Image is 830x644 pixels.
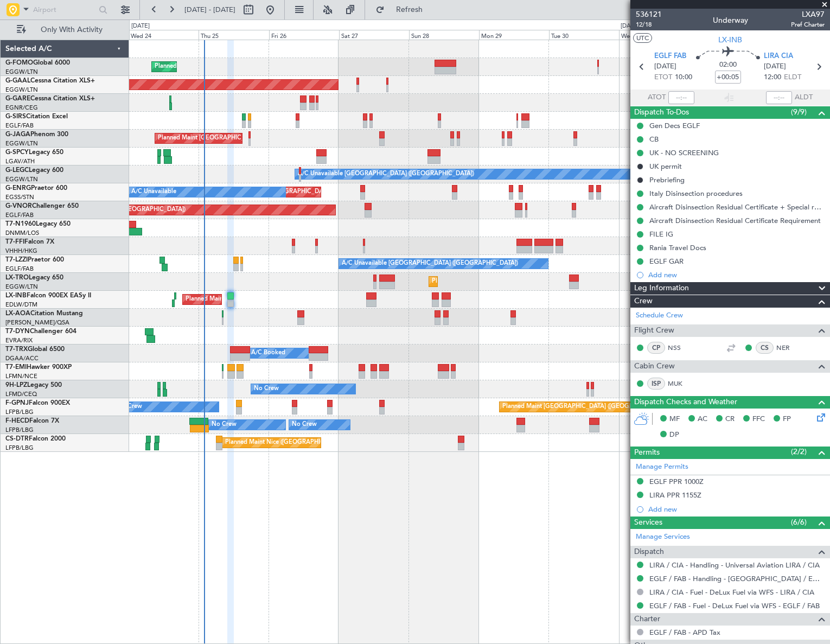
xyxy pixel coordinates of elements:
[636,310,683,321] a: Schedule Crew
[5,346,65,353] a: T7-TRXGlobal 6500
[5,275,63,281] a: LX-TROLegacy 650
[654,51,686,62] span: EGLF FAB
[387,6,432,14] span: Refresh
[5,400,70,406] a: F-GPNJFalcon 900EX
[5,336,33,345] a: EVRA/RIX
[5,95,95,102] a: G-GARECessna Citation XLS+
[184,5,235,15] span: [DATE] - [DATE]
[5,139,38,148] a: EGGW/LTN
[5,60,33,66] span: G-FOMO
[5,382,27,388] span: 9H-LPZ
[5,292,91,299] a: LX-INBFalcon 900EX EASy II
[186,291,356,308] div: Planned Maint [GEOGRAPHIC_DATA] ([GEOGRAPHIC_DATA])
[634,613,660,626] span: Charter
[5,283,38,291] a: EGGW/LTN
[5,239,54,245] a: T7-FFIFalcon 7X
[502,399,673,415] div: Planned Maint [GEOGRAPHIC_DATA] ([GEOGRAPHIC_DATA])
[5,193,34,201] a: EGSS/STN
[5,78,30,84] span: G-GAAL
[791,106,807,118] span: (9/9)
[648,92,666,103] span: ATOT
[199,30,269,40] div: Thu 25
[339,30,409,40] div: Sat 27
[633,33,652,43] button: UTC
[636,20,662,29] span: 12/18
[342,256,518,272] div: A/C Unavailable [GEOGRAPHIC_DATA] ([GEOGRAPHIC_DATA])
[634,295,653,308] span: Crew
[225,435,346,451] div: Planned Maint Nice ([GEOGRAPHIC_DATA])
[668,343,692,353] a: NSS
[5,436,29,442] span: CS-DTR
[654,61,676,72] span: [DATE]
[5,354,39,362] a: DGAA/ACC
[5,221,71,227] a: T7-N1960Legacy 650
[5,444,34,452] a: LFPB/LBG
[269,30,339,40] div: Fri 26
[5,185,31,192] span: G-ENRG
[718,34,742,46] span: LX-INB
[5,318,69,327] a: [PERSON_NAME]/QSA
[649,490,701,500] div: LIRA PPR 1155Z
[791,9,825,20] span: LXA97
[5,185,67,192] a: G-ENRGPraetor 600
[5,364,72,371] a: T7-EMIHawker 900XP
[5,310,83,317] a: LX-AOACitation Mustang
[634,282,689,295] span: Leg Information
[5,167,63,174] a: G-LEGCLegacy 600
[654,72,672,83] span: ETOT
[668,91,694,104] input: --:--
[5,131,30,138] span: G-JAGA
[675,72,692,83] span: 10:00
[409,30,479,40] div: Sun 28
[5,203,79,209] a: G-VNORChallenger 650
[5,157,35,165] a: LGAV/ATH
[155,59,325,75] div: Planned Maint [GEOGRAPHIC_DATA] ([GEOGRAPHIC_DATA])
[298,166,474,182] div: A/C Unavailable [GEOGRAPHIC_DATA] ([GEOGRAPHIC_DATA])
[649,574,825,583] a: EGLF / FAB - Handling - [GEOGRAPHIC_DATA] / EGLF / FAB
[5,390,37,398] a: LFMD/CEQ
[432,273,603,290] div: Planned Maint [GEOGRAPHIC_DATA] ([GEOGRAPHIC_DATA])
[649,601,820,610] a: EGLF / FAB - Fuel - DeLux Fuel via WFS - EGLF / FAB
[649,560,820,570] a: LIRA / CIA - Handling - Universal Aviation LIRA / CIA
[5,86,38,94] a: EGGW/LTN
[647,342,665,354] div: CP
[634,396,737,409] span: Dispatch Checks and Weather
[292,417,317,433] div: No Crew
[5,408,34,416] a: LFPB/LBG
[668,379,692,388] a: MUK
[5,175,38,183] a: EGGW/LTN
[5,328,76,335] a: T7-DYNChallenger 604
[795,92,813,103] span: ALDT
[5,275,29,281] span: LX-TRO
[5,149,29,156] span: G-SPCY
[648,505,825,514] div: Add new
[131,22,150,31] div: [DATE]
[619,30,689,40] div: Wed 1
[649,257,684,266] div: EGLF GAR
[764,72,781,83] span: 12:00
[5,265,34,273] a: EGLF/FAB
[791,20,825,29] span: Pref Charter
[5,113,26,120] span: G-SIRS
[784,72,801,83] span: ELDT
[5,60,70,66] a: G-FOMOGlobal 6000
[621,22,639,31] div: [DATE]
[12,21,118,39] button: Only With Activity
[649,216,821,225] div: Aircraft Disinsection Residual Certificate Requirement
[649,135,659,144] div: CB
[669,430,679,441] span: DP
[649,202,825,212] div: Aircraft Disinsection Residual Certificate + Special request
[5,292,27,299] span: LX-INB
[649,148,719,157] div: UK - NO SCREENING
[5,149,63,156] a: G-SPCYLegacy 650
[254,381,279,397] div: No Crew
[131,184,176,200] div: A/C Unavailable
[776,343,801,353] a: NER
[117,399,142,415] div: No Crew
[634,517,662,529] span: Services
[791,517,807,528] span: (6/6)
[783,414,791,425] span: FP
[647,378,665,390] div: ISP
[713,15,748,26] div: Underway
[649,229,673,239] div: FILE IG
